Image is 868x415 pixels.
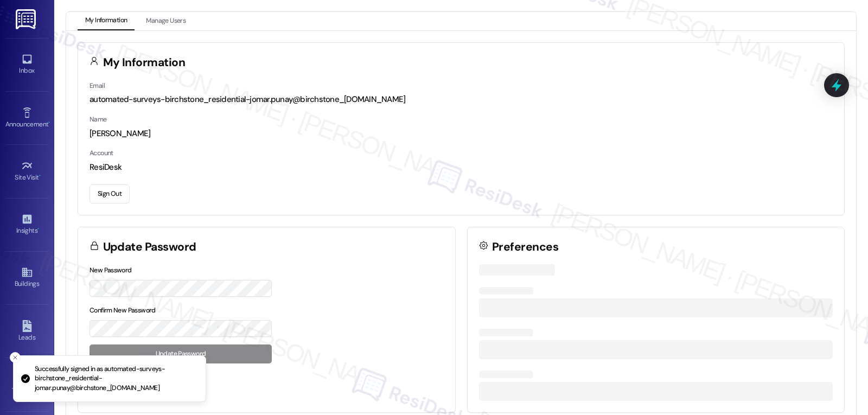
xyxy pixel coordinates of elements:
[90,94,833,105] div: automated-surveys-birchstone_residential-jomar.punay@birchstone_[DOMAIN_NAME]
[5,263,49,292] a: Buildings
[138,12,193,30] button: Manage Users
[492,241,558,253] h3: Preferences
[5,210,49,239] a: Insights •
[48,119,50,126] span: •
[78,12,135,30] button: My Information
[39,172,41,180] span: •
[90,81,105,90] label: Email
[103,57,186,68] h3: My Information
[90,149,113,157] label: Account
[103,241,196,253] h3: Update Password
[90,184,130,203] button: Sign Out
[90,162,833,173] div: ResiDesk
[5,157,49,186] a: Site Visit •
[90,115,107,124] label: Name
[90,128,833,139] div: [PERSON_NAME]
[5,317,49,346] a: Leads
[16,9,38,29] img: ResiDesk Logo
[5,50,49,79] a: Inbox
[5,370,49,399] a: Templates •
[35,365,197,393] p: Successfully signed in as automated-surveys-birchstone_residential-jomar.punay@birchstone_[DOMAIN...
[37,225,39,233] span: •
[90,266,132,274] label: New Password
[10,352,21,363] button: Close toast
[90,306,156,315] label: Confirm New Password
